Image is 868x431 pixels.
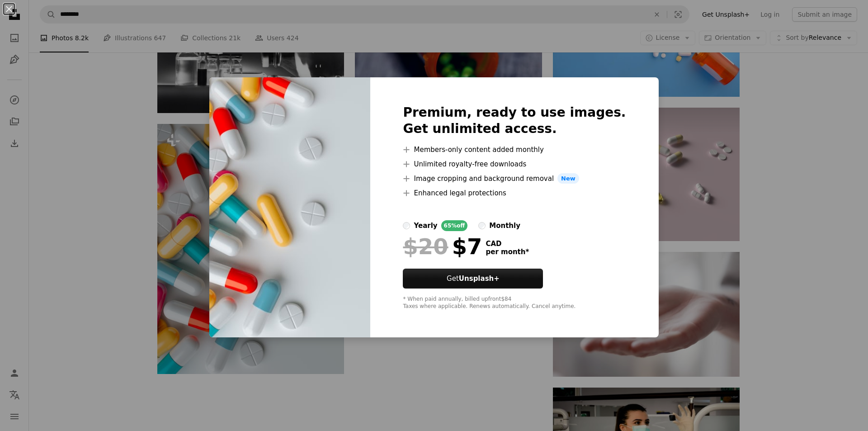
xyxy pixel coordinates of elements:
strong: Unsplash+ [459,275,500,283]
span: CAD [486,240,529,248]
div: $7 [403,235,482,258]
li: Members-only content added monthly [403,144,626,155]
button: GetUnsplash+ [403,269,543,289]
div: * When paid annually, billed upfront $84 Taxes where applicable. Renews automatically. Cancel any... [403,296,626,310]
li: Image cropping and background removal [403,173,626,184]
span: per month * [486,248,529,256]
div: monthly [489,220,520,231]
h2: Premium, ready to use images. Get unlimited access. [403,104,626,137]
li: Unlimited royalty-free downloads [403,159,626,170]
img: premium_photo-1671721438260-1adb3749253f [209,77,370,338]
div: yearly [414,220,437,231]
span: $20 [403,235,448,258]
li: Enhanced legal protections [403,188,626,199]
input: monthly [478,222,486,229]
span: New [557,173,579,184]
input: yearly65%off [403,222,410,229]
div: 65% off [441,220,468,231]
